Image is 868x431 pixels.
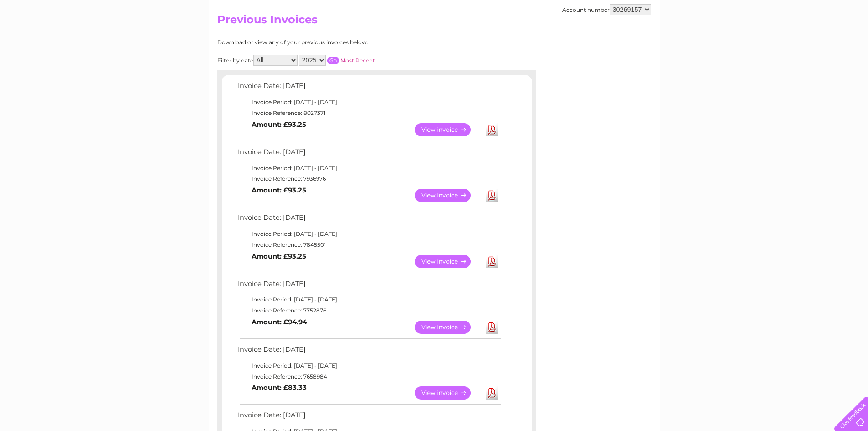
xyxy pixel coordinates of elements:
[486,255,498,268] a: Download
[236,212,502,228] td: Invoice Date: [DATE]
[708,39,725,46] a: Water
[236,294,502,305] td: Invoice Period: [DATE] - [DATE]
[415,189,482,202] a: View
[696,5,759,16] a: 0333 014 3131
[486,189,498,202] a: Download
[252,186,306,194] b: Amount: £93.25
[236,146,502,163] td: Invoice Date: [DATE]
[236,228,502,239] td: Invoice Period: [DATE] - [DATE]
[340,57,375,64] a: Most Recent
[236,371,502,382] td: Invoice Reference: 7658984
[415,321,482,334] a: View
[252,252,306,260] b: Amount: £93.25
[252,318,307,326] b: Amount: £94.94
[730,39,750,46] a: Energy
[562,4,651,15] div: Account number
[415,386,482,400] a: View
[217,55,457,66] div: Filter by date
[236,305,502,316] td: Invoice Reference: 7752876
[217,39,457,46] div: Download or view any of your previous invoices below.
[486,321,498,334] a: Download
[252,384,307,392] b: Amount: £83.33
[236,80,502,97] td: Invoice Date: [DATE]
[415,123,482,136] a: View
[807,39,830,46] a: Contact
[838,39,859,46] a: Log out
[236,97,502,108] td: Invoice Period: [DATE] - [DATE]
[236,163,502,174] td: Invoice Period: [DATE] - [DATE]
[756,39,783,46] a: Telecoms
[236,409,502,426] td: Invoice Date: [DATE]
[31,24,77,52] img: logo.png
[236,343,502,360] td: Invoice Date: [DATE]
[486,123,498,136] a: Download
[219,5,650,44] div: Clear Business is a trading name of Verastar Limited (registered in [GEOGRAPHIC_DATA] No. 3667643...
[236,108,502,119] td: Invoice Reference: 8027371
[486,386,498,400] a: Download
[236,239,502,250] td: Invoice Reference: 7845501
[415,255,482,268] a: View
[236,173,502,184] td: Invoice Reference: 7936976
[252,120,306,129] b: Amount: £93.25
[236,278,502,295] td: Invoice Date: [DATE]
[236,360,502,371] td: Invoice Period: [DATE] - [DATE]
[789,39,802,46] a: Blog
[217,13,651,31] h2: Previous Invoices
